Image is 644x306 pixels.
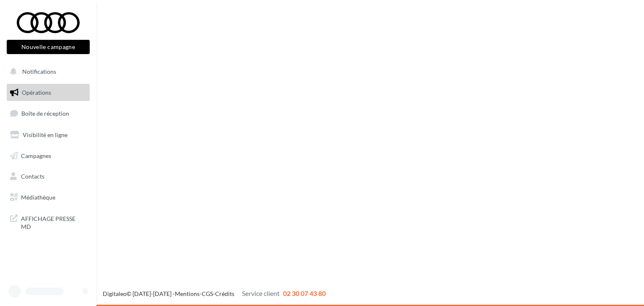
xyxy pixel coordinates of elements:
[5,126,91,144] a: Visibilité en ligne
[5,104,91,122] a: Boîte de réception
[22,68,56,75] span: Notifications
[5,63,88,80] button: Notifications
[5,84,91,101] a: Opérations
[5,210,91,234] a: AFFICHAGE PRESSE MD
[202,290,213,297] a: CGS
[7,40,90,54] button: Nouvelle campagne
[21,213,86,231] span: AFFICHAGE PRESSE MD
[21,152,51,159] span: Campagnes
[283,289,326,297] span: 02 30 07 43 80
[22,89,51,96] span: Opérations
[23,131,68,138] span: Visibilité en ligne
[5,168,91,185] a: Contacts
[21,194,55,201] span: Médiathèque
[21,173,44,180] span: Contacts
[21,110,69,117] span: Boîte de réception
[5,147,91,165] a: Campagnes
[175,290,200,297] a: Mentions
[215,290,234,297] a: Crédits
[242,289,280,297] span: Service client
[5,189,91,206] a: Médiathèque
[103,290,326,297] span: © [DATE]-[DATE] - - -
[103,290,127,297] a: Digitaleo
